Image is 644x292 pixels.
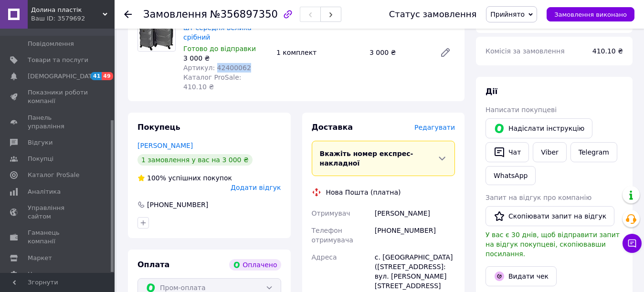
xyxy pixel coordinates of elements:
[324,188,403,197] div: Нова Пошта (платна)
[389,10,477,19] div: Статус замовлення
[28,56,88,64] span: Товари та послуги
[486,118,592,138] button: Надіслати інструкцію
[31,14,115,23] div: Ваш ID: 3579692
[102,72,113,80] span: 49
[210,9,278,20] span: №356897350
[229,259,281,271] div: Оплачено
[570,142,617,162] a: Telegram
[137,142,193,149] a: [PERSON_NAME]
[28,155,53,163] span: Покупці
[486,266,557,286] button: Видати чек
[231,184,281,191] span: Додати відгук
[147,174,166,182] span: 100%
[436,43,455,62] a: Редагувати
[91,72,102,80] span: 41
[312,253,337,261] span: Адреса
[486,87,497,96] span: Дії
[312,123,353,132] span: Доставка
[183,53,269,63] div: 3 000 ₴
[366,46,432,59] div: 3 000 ₴
[273,46,366,59] div: 1 комплект
[486,206,614,226] button: Скопіювати запит на відгук
[547,7,634,21] button: Замовлення виконано
[28,188,61,196] span: Аналітика
[414,124,455,131] span: Редагувати
[486,106,557,114] span: Написати покупцеві
[592,47,623,55] span: 410.10 ₴
[28,270,76,279] span: Налаштування
[124,10,132,19] div: Повернутися назад
[28,114,88,131] span: Панель управління
[486,166,536,185] a: WhatsApp
[486,47,565,55] span: Комісія за замовлення
[31,6,103,14] span: Долина пластік
[183,45,256,52] span: Готово до відправки
[320,150,413,167] span: Вкажіть номер експрес-накладної
[28,254,52,262] span: Маркет
[486,231,620,258] span: У вас є 30 днів, щоб відправити запит на відгук покупцеві, скопіювавши посилання.
[486,142,529,162] button: Чат
[137,154,253,166] div: 1 замовлення у вас на 3 000 ₴
[146,200,209,209] div: [PHONE_NUMBER]
[623,234,642,253] button: Чат з покупцем
[183,73,241,91] span: Каталог ProSale: 410.10 ₴
[312,209,350,217] span: Отримувач
[28,40,74,48] span: Повідомлення
[28,138,53,147] span: Відгуки
[554,11,627,18] span: Замовлення виконано
[533,142,566,162] a: Viber
[138,14,175,51] img: Дорожній набір валіз 2 шт середня велика срібний
[373,205,457,222] div: [PERSON_NAME]
[28,171,79,179] span: Каталог ProSale
[143,9,207,20] span: Замовлення
[373,222,457,249] div: [PHONE_NUMBER]
[490,10,525,18] span: Прийнято
[137,123,180,132] span: Покупець
[137,260,169,269] span: Оплата
[28,229,88,246] span: Гаманець компанії
[137,173,232,183] div: успішних покупок
[183,64,251,72] span: Артикул: 42400062
[28,72,98,81] span: [DEMOGRAPHIC_DATA]
[312,227,353,244] span: Телефон отримувача
[28,88,88,105] span: Показники роботи компанії
[28,204,88,221] span: Управління сайтом
[486,194,591,201] span: Запит на відгук про компанію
